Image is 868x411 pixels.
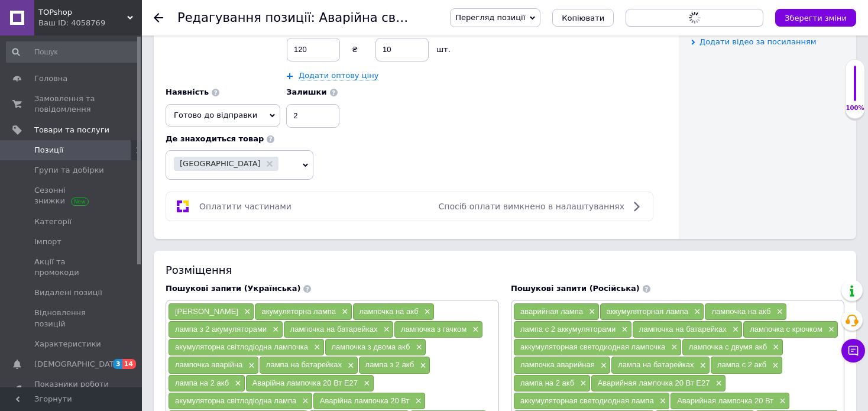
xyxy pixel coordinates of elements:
span: лампочка с крючком [750,325,822,334]
span: × [769,361,779,371]
span: аккумуляторная светодиодная лампа [520,396,654,405]
span: × [825,325,835,335]
span: акумуляторна світлодіодна лампа [175,396,296,405]
span: × [345,361,354,371]
span: лампа на 2 акб [520,378,574,387]
span: Відновлення позицій [34,308,109,329]
span: лампочка на акб [711,307,770,316]
span: лампочка на батарейках [639,325,727,334]
span: Копіювати [562,14,604,22]
span: лампочка аварійна [175,360,242,369]
span: Імпорт [34,237,61,247]
span: TOPshop [38,7,127,18]
span: × [417,361,426,371]
span: аварийная лампа [520,307,583,316]
p: Аварійна LED-лампа з двома акумуляторами 18650 забезпечує стабільне освітлення за будь-яких обста... [12,12,232,37]
span: Сезонні знижки [34,185,109,206]
span: [GEOGRAPHIC_DATA] [180,160,261,167]
span: лампочка аварийная [520,360,595,369]
button: Копіювати [552,9,614,27]
span: 3 [113,359,122,369]
span: Пошукові запити (Українська) [166,284,300,293]
span: 14 [122,359,136,369]
span: × [245,361,255,371]
span: лампочка с двумя акб [689,342,767,351]
span: лампа на батарейках [618,360,694,369]
span: Товари та послуги [34,125,109,135]
body: Редактор, 2B0B6BAB-F283-4593-9810-A368CE982C07 [12,12,232,232]
div: 100% Якість заповнення [845,59,865,119]
span: аккумуляторная лампа [607,307,688,316]
input: 0 [287,38,340,62]
p: При подключении к сети 220В устройство работает как стандартная лампа, одновременно заряжая устан... [12,56,232,167]
span: × [361,378,370,389]
button: Чат з покупцем [841,339,865,363]
span: лампа з 2 акумуляторами [175,325,267,334]
span: × [339,307,348,317]
b: Залишки [286,88,326,96]
input: 0 [375,38,429,62]
span: × [270,325,279,335]
span: Групи та добірки [34,165,104,176]
span: Спосіб оплати вимкнено в налаштуваннях [439,202,624,211]
p: При підключенні до мережі 220В пристрій працює як стандартна лампа, одночасно заряджаючи встановл... [12,44,232,143]
span: Готово до відправки [174,111,257,119]
span: × [773,307,783,317]
span: Аварийная лампочка 20 Вт [677,396,773,405]
span: лампа на 2 акб [175,378,229,387]
span: Акції та промокоди [34,257,109,278]
span: Показники роботи компанії [34,379,109,400]
i: Зберегти зміни [785,14,847,22]
span: × [577,378,587,389]
span: лампа з 2 акб [365,360,414,369]
span: × [697,361,706,371]
span: Аварийная лампочка 20 Вт E27 [598,378,710,387]
span: × [469,325,479,335]
span: × [586,307,595,317]
p: Аварийная LED-лампа с двумя аккумуляторами 18650 обеспечивает стабильное освещение в любых обстоя... [12,12,232,48]
button: Зберегти зміни [775,9,856,27]
span: × [413,342,422,352]
span: лампочка на акб [359,307,419,316]
span: лампочка з двома акб [332,342,410,351]
span: × [232,378,241,389]
span: × [422,307,431,317]
input: Пошук [6,41,140,63]
div: Ваш ID: 4058769 [38,18,142,28]
span: × [381,325,390,335]
span: Аварійна лампочка 20 Вт [320,396,410,405]
span: × [311,342,320,352]
span: Головна [34,73,67,84]
span: × [299,396,309,406]
span: Аварійна лампочка 20 Вт E27 [252,378,358,387]
span: × [776,396,786,406]
span: × [668,342,678,352]
span: × [241,307,251,317]
span: × [730,325,739,335]
span: Категорії [34,216,72,227]
span: × [618,325,628,335]
span: акумуляторна світлодіодна лампочка [175,342,308,351]
span: Видалені позиції [34,287,102,298]
span: аккумуляторная светодиодная лампочка [520,342,665,351]
span: × [770,342,779,352]
span: лампочка на батарейках [290,325,378,334]
div: Повернутися назад [154,13,163,22]
span: × [598,361,607,371]
div: ₴ [340,44,370,55]
span: лампа с 2 акб [717,360,766,369]
b: Де знаходиться товар [166,134,264,143]
div: 100% [846,104,864,112]
span: × [413,396,422,406]
input: - [286,104,339,128]
a: Додати оптову ціну [299,71,378,80]
div: шт. [429,44,458,55]
span: лампа с 2 аккумуляторами [520,325,616,334]
span: Пошукові запити (Російська) [511,284,640,293]
span: × [691,307,701,317]
div: Розміщення [166,263,844,277]
span: [DEMOGRAPHIC_DATA] [34,359,122,370]
span: Характеристики [34,339,101,349]
span: × [712,378,722,389]
span: Замовлення та повідомлення [34,93,109,115]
